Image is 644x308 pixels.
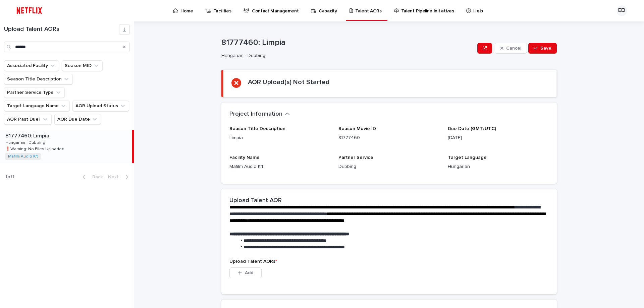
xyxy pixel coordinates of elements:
[229,134,330,141] p: Limpia
[54,114,101,125] button: AOR Due Date
[221,38,475,48] p: 81777460: Limpia
[229,163,330,170] p: Mafilm Audio Kft
[229,111,290,118] button: Project Information
[4,87,65,98] button: Partner Service Type
[528,43,557,54] button: Save
[616,5,627,16] div: ED
[5,139,47,145] p: Hungarian - Dubbing
[338,155,373,160] span: Partner Service
[245,270,253,275] span: Add
[448,126,496,131] span: Due Date (GMT/UTC)
[72,101,129,111] button: AOR Upload Status
[88,175,103,179] span: Back
[540,46,551,51] span: Save
[229,267,262,278] button: Add
[4,26,119,33] h1: Upload Talent AORs
[4,74,73,84] button: Season Title Description
[4,42,130,52] input: Search
[248,78,330,86] h2: AOR Upload(s) Not Started
[229,197,282,204] h2: Upload Talent AOR
[229,155,260,160] span: Facility Name
[77,174,105,180] button: Back
[448,134,549,141] p: [DATE]
[229,259,277,264] span: Upload Talent AORs
[448,163,549,170] p: Hungarian
[5,145,66,151] p: ❗️Warning: No Files Uploaded
[221,53,472,59] p: Hungarian - Dubbing
[229,126,285,131] span: Season Title Description
[4,114,52,125] button: AOR Past Due?
[448,155,487,160] span: Target Language
[338,126,376,131] span: Season Movie ID
[495,43,527,54] button: Cancel
[5,131,51,139] p: 81777460: Limpia
[105,174,134,180] button: Next
[4,60,59,71] button: Associated Facility
[506,46,521,51] span: Cancel
[229,111,282,118] h2: Project Information
[338,134,439,141] p: 81777460
[13,4,45,17] img: ifQbXi3ZQGMSEF7WDB7W
[338,163,439,170] p: Dubbing
[8,154,38,159] a: Mafilm Audio Kft
[62,60,103,71] button: Season MID
[108,175,123,179] span: Next
[4,101,70,111] button: Target Language Name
